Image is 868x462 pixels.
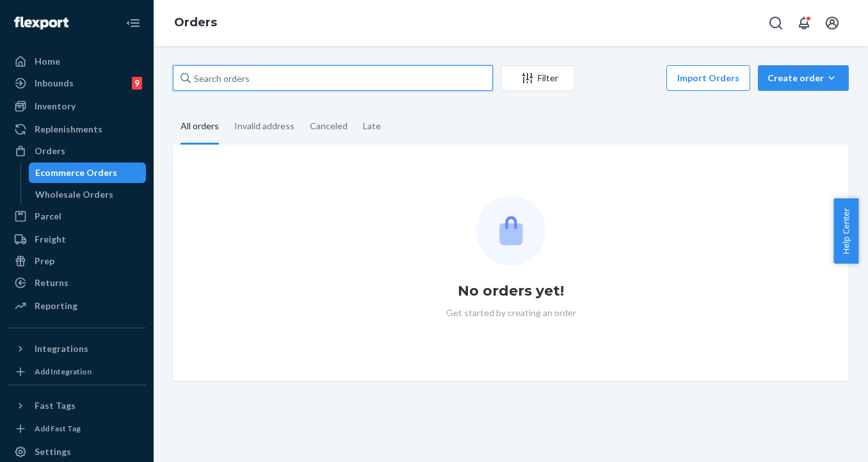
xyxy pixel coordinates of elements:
[35,276,68,289] div: Returns
[120,10,146,36] button: Close Navigation
[458,281,564,301] h1: No orders yet!
[476,196,546,266] img: Empty list
[758,65,849,91] button: Create order
[35,342,88,355] div: Integrations
[14,17,68,29] img: Flexport logo
[8,251,146,271] a: Prep
[35,145,65,157] div: Orders
[35,123,102,136] div: Replenishments
[8,339,146,359] button: Integrations
[8,119,146,139] a: Replenishments
[35,210,61,223] div: Parcel
[8,206,146,227] a: Parcel
[132,77,142,90] div: 9
[8,51,146,72] a: Home
[819,10,845,36] button: Open account menu
[8,421,146,436] a: Add Fast Tag
[8,296,146,316] a: Reporting
[35,299,77,312] div: Reporting
[363,109,381,143] div: Late
[35,188,113,201] div: Wholesale Orders
[8,96,146,116] a: Inventory
[35,399,76,412] div: Fast Tags
[35,55,60,68] div: Home
[666,65,750,91] button: Import Orders
[234,109,294,143] div: Invalid address
[8,442,146,462] a: Settings
[164,4,227,42] ol: breadcrumbs
[310,109,348,143] div: Canceled
[791,10,817,36] button: Open notifications
[35,423,81,434] div: Add Fast Tag
[35,445,71,458] div: Settings
[35,233,66,246] div: Freight
[833,198,858,264] button: Help Center
[29,163,147,183] a: Ecommerce Orders
[35,166,117,179] div: Ecommerce Orders
[29,184,147,205] a: Wholesale Orders
[35,100,76,113] div: Inventory
[8,141,146,161] a: Orders
[8,395,146,416] button: Fast Tags
[173,65,493,91] input: Search orders
[8,273,146,293] a: Returns
[763,10,789,36] button: Open Search Box
[501,65,575,91] button: Filter
[181,109,219,145] div: All orders
[35,255,54,267] div: Prep
[174,15,217,29] a: Orders
[8,73,146,93] a: Inbounds9
[446,307,576,319] p: Get started by creating an order
[768,72,839,84] div: Create order
[35,366,92,377] div: Add Integration
[35,77,74,90] div: Inbounds
[8,229,146,250] a: Freight
[26,9,72,20] span: Support
[8,364,146,379] a: Add Integration
[501,72,574,84] div: Filter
